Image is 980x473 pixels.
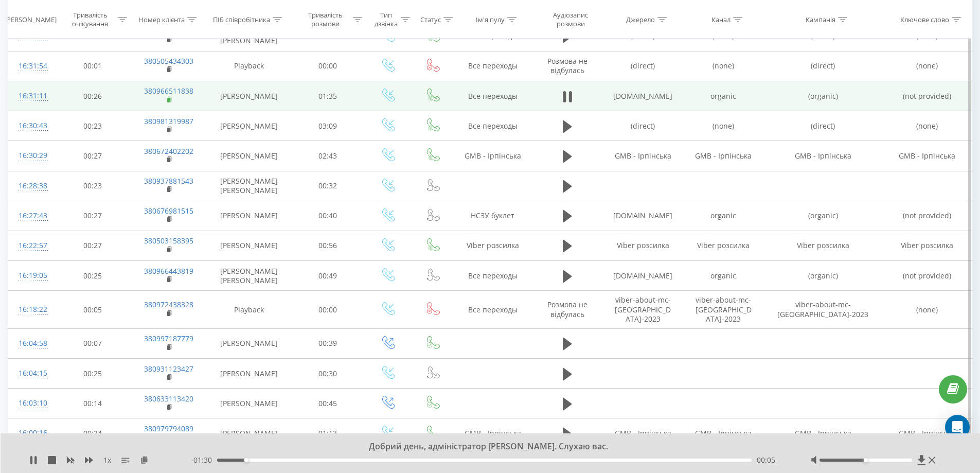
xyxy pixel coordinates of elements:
[547,300,587,319] span: Розмова не відбулась
[56,359,130,389] td: 00:25
[603,51,683,81] td: (direct)
[763,81,882,111] td: (organic)
[207,141,291,171] td: [PERSON_NAME]
[603,111,683,141] td: (direct)
[882,51,972,81] td: (none)
[763,111,882,141] td: (direct)
[882,81,972,111] td: (not provided)
[19,116,45,136] div: 16:30:43
[207,231,291,260] td: [PERSON_NAME]
[454,141,531,171] td: GMB - Ірпінська
[291,171,365,201] td: 00:32
[120,441,847,452] div: Добрий день, адміністратор [PERSON_NAME]. Слухаю вас.
[19,334,45,354] div: 16:04:58
[19,86,45,106] div: 16:31:11
[683,141,763,171] td: GMB - Ірпінська
[144,146,193,156] a: 380672402202
[420,15,441,24] div: Статус
[603,231,683,260] td: Viber розсилка
[763,141,882,171] td: GMB - Ірпінська
[56,201,130,231] td: 00:27
[144,424,193,433] a: 380979794089
[763,201,882,231] td: (organic)
[19,393,45,413] div: 16:03:10
[207,111,291,141] td: [PERSON_NAME]
[56,291,130,329] td: 00:05
[882,231,972,260] td: Viber розсилка
[454,418,531,448] td: GMB - Ірпінська
[454,231,531,260] td: Viber розсилка
[541,11,600,28] div: Аудіозапис розмови
[207,51,291,81] td: Playback
[56,261,130,291] td: 00:25
[144,86,193,96] a: 380966511838
[144,236,193,246] a: 380503158395
[454,81,531,111] td: Все переходы
[103,455,111,465] span: 1 x
[56,389,130,418] td: 00:14
[291,389,365,418] td: 00:45
[213,15,270,24] div: ПІБ співробітника
[144,334,193,343] a: 380997187779
[5,15,57,24] div: [PERSON_NAME]
[207,291,291,329] td: Playback
[603,201,683,231] td: [DOMAIN_NAME]
[603,261,683,291] td: [DOMAIN_NAME]
[291,328,365,358] td: 00:39
[300,11,351,28] div: Тривалість розмови
[683,111,763,141] td: (none)
[19,363,45,383] div: 16:04:15
[763,291,882,329] td: viber-about-mc-[GEOGRAPHIC_DATA]-2023
[763,261,882,291] td: (organic)
[374,11,398,28] div: Тип дзвінка
[763,418,882,448] td: GMB - Ірпінська
[945,415,970,440] div: Open Intercom Messenger
[144,56,193,66] a: 380505434303
[683,81,763,111] td: organic
[806,15,835,24] div: Кампанія
[882,261,972,291] td: (not provided)
[207,201,291,231] td: [PERSON_NAME]
[207,261,291,291] td: [PERSON_NAME] [PERSON_NAME]
[19,423,45,443] div: 16:00:16
[291,418,365,448] td: 01:13
[56,81,130,111] td: 00:26
[19,300,45,320] div: 16:18:22
[763,51,882,81] td: (direct)
[291,81,365,111] td: 01:35
[291,291,365,329] td: 00:00
[454,261,531,291] td: Все переходы
[138,15,185,24] div: Номер клієнта
[626,15,655,24] div: Джерело
[56,171,130,201] td: 00:23
[547,56,587,75] span: Розмова не відбулась
[454,111,531,141] td: Все переходы
[882,418,972,448] td: GMB - Ірпінська
[454,51,531,81] td: Все переходы
[144,394,193,404] a: 380633113420
[683,51,763,81] td: (none)
[291,141,365,171] td: 02:43
[19,236,45,256] div: 16:22:57
[291,261,365,291] td: 00:49
[603,141,683,171] td: GMB - Ірпінська
[19,176,45,196] div: 16:28:38
[244,458,248,462] div: Accessibility label
[56,418,130,448] td: 00:24
[454,201,531,231] td: НСЗУ буклет
[191,455,217,465] span: - 01:30
[56,141,130,171] td: 00:27
[454,291,531,329] td: Все переходы
[476,15,505,24] div: Ім'я пулу
[207,81,291,111] td: [PERSON_NAME]
[882,291,972,329] td: (none)
[65,11,116,28] div: Тривалість очікування
[144,176,193,186] a: 380937881543
[882,141,972,171] td: GMB - Ірпінська
[144,300,193,309] a: 380972438328
[900,15,949,24] div: Ключове слово
[56,231,130,260] td: 00:27
[683,291,763,329] td: viber-about-mc-[GEOGRAPHIC_DATA]-2023
[144,364,193,374] a: 380931123427
[19,56,45,76] div: 16:31:54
